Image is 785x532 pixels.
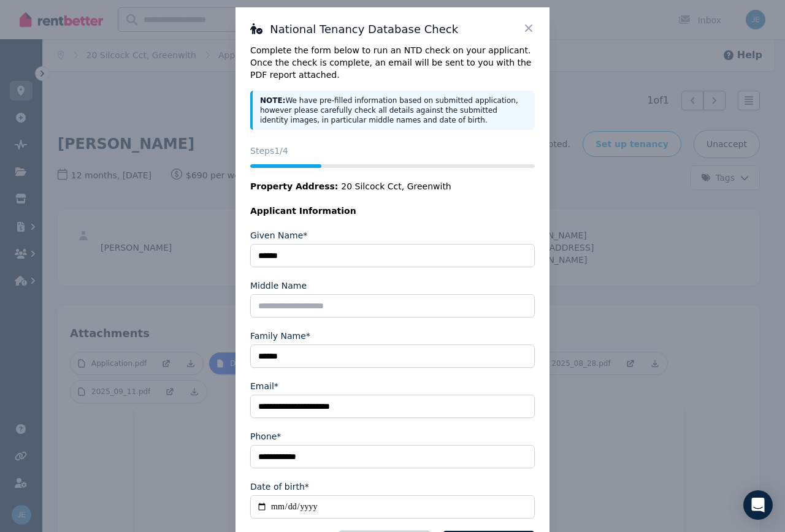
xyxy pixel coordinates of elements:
span: Property Address: [250,181,338,191]
label: Email* [250,380,278,392]
p: Steps 1 /4 [250,145,535,157]
label: Date of birth* [250,481,309,493]
strong: NOTE: [260,96,285,105]
label: Given Name* [250,229,307,241]
label: Family Name* [250,330,310,342]
div: Open Intercom Messenger [743,490,773,520]
div: We have pre-filled information based on submitted application, however please carefully check all... [250,91,535,130]
label: Middle Name [250,279,307,292]
h3: National Tenancy Database Check [250,22,535,37]
p: Complete the form below to run an NTD check on your applicant. Once the check is complete, an ema... [250,44,535,81]
legend: Applicant Information [250,205,535,217]
label: Phone* [250,430,281,443]
span: 20 Silcock Cct, Greenwith [341,180,451,192]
